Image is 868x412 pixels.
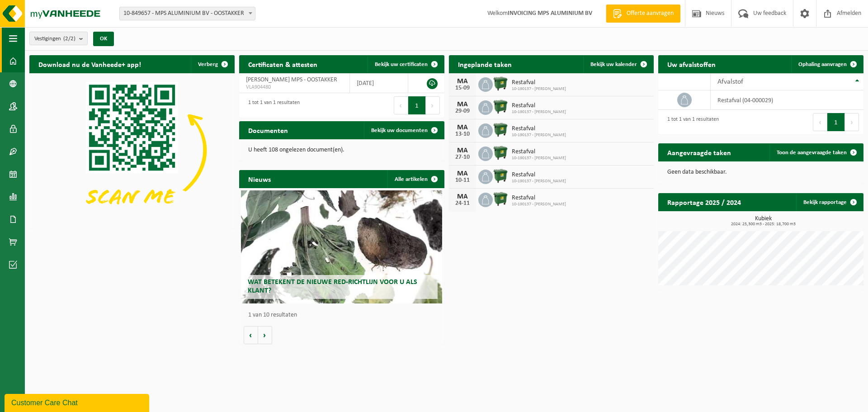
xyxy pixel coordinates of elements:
button: 1 [827,113,845,131]
div: MA [453,124,472,131]
span: 10-190137 - [PERSON_NAME] [512,86,566,92]
button: Previous [394,96,408,114]
a: Wat betekent de nieuwe RED-richtlijn voor u als klant? [241,190,442,303]
span: Wat betekent de nieuwe RED-richtlijn voor u als klant? [248,279,417,294]
h2: Download nu de Vanheede+ app! [29,55,150,73]
span: Toon de aangevraagde taken [777,150,847,156]
span: 10-849657 - MPS ALUMINIUM BV - OOSTAKKER [120,7,255,20]
button: 1 [408,96,426,114]
span: Bekijk uw kalender [590,62,637,67]
a: Alle artikelen [387,170,443,188]
span: 10-190137 - [PERSON_NAME] [512,202,566,207]
img: WB-1100-HPE-GN-01 [493,122,508,137]
iframe: chat widget [5,392,151,412]
td: restafval (04-000029) [711,90,863,110]
p: 1 van 10 resultaten [248,312,440,318]
a: Bekijk uw kalender [583,55,653,73]
img: WB-1100-HPE-GN-01 [493,168,508,184]
span: Bekijk uw certificaten [375,62,428,67]
span: Afvalstof [717,78,743,85]
p: Geen data beschikbaar. [667,169,854,175]
span: 10-190137 - [PERSON_NAME] [512,109,566,115]
div: 29-09 [453,108,472,114]
span: Restafval [512,102,566,109]
button: Verberg [191,55,234,73]
span: 10-190137 - [PERSON_NAME] [512,156,566,161]
button: Vestigingen(2/2) [29,32,88,45]
button: Volgende [258,326,272,344]
a: Toon de aangevraagde taken [769,143,863,161]
td: [DATE] [350,73,409,93]
div: 10-11 [453,177,472,184]
a: Bekijk uw certificaten [368,55,443,73]
div: MA [453,78,472,85]
h2: Documenten [239,121,297,139]
div: MA [453,101,472,108]
div: 24-11 [453,200,472,207]
img: WB-1100-HPE-GN-01 [493,76,508,91]
h2: Ingeplande taken [449,55,521,73]
span: Restafval [512,125,566,133]
h2: Certificaten & attesten [239,55,326,73]
span: VLA904480 [246,84,343,91]
div: MA [453,147,472,154]
h2: Nieuws [239,170,280,188]
h2: Uw afvalstoffen [658,55,725,73]
button: Next [845,113,859,131]
div: MA [453,170,472,177]
img: Download de VHEPlus App [29,73,235,227]
span: Ophaling aanvragen [798,62,847,67]
span: 10-190137 - [PERSON_NAME] [512,133,566,138]
span: 10-190137 - [PERSON_NAME] [512,179,566,184]
button: Vorige [244,326,258,344]
button: Next [426,96,440,114]
span: Restafval [512,194,566,202]
div: 1 tot 1 van 1 resultaten [244,95,300,115]
div: 13-10 [453,131,472,137]
span: Verberg [198,62,218,67]
span: Restafval [512,79,566,86]
div: MA [453,193,472,200]
div: 27-10 [453,154,472,161]
span: 2024: 25,300 m3 - 2025: 18,700 m3 [663,222,863,227]
span: [PERSON_NAME] MPS - OOSTAKKER [246,76,337,83]
span: Restafval [512,148,566,156]
a: Ophaling aanvragen [791,55,863,73]
p: U heeft 108 ongelezen document(en). [248,147,435,153]
h2: Rapportage 2025 / 2024 [658,193,750,211]
a: Bekijk rapportage [796,193,863,211]
span: Vestigingen [34,32,75,46]
button: Previous [813,113,827,131]
img: WB-1100-HPE-GN-01 [493,99,508,114]
span: 10-849657 - MPS ALUMINIUM BV - OOSTAKKER [119,7,255,20]
a: Bekijk uw documenten [364,121,443,139]
span: Restafval [512,171,566,179]
button: OK [93,32,114,46]
h2: Aangevraagde taken [658,143,740,161]
span: Offerte aanvragen [624,9,676,18]
count: (2/2) [63,36,75,42]
a: Offerte aanvragen [606,5,680,23]
div: 15-09 [453,85,472,91]
img: WB-1100-HPE-GN-01 [493,145,508,161]
h3: Kubiek [663,216,863,227]
div: 1 tot 1 van 1 resultaten [663,112,719,132]
span: Bekijk uw documenten [371,128,428,133]
img: WB-1100-HPE-GN-01 [493,191,508,207]
strong: INVOICING MPS ALUMINIUM BV [508,10,592,17]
